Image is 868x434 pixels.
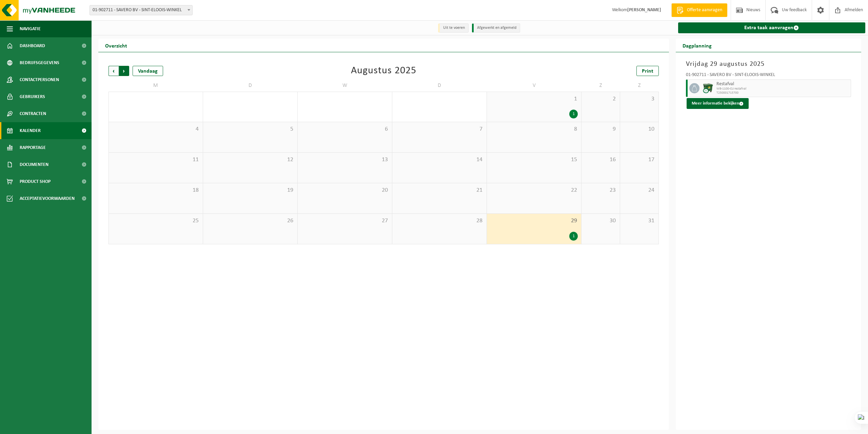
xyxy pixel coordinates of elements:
[620,79,659,92] td: Z
[585,126,616,133] span: 9
[716,91,849,95] span: T250001715700
[438,23,469,33] li: Uit te voeren
[206,187,294,194] span: 19
[301,217,389,225] span: 27
[112,187,199,194] span: 18
[490,156,578,164] span: 15
[20,20,41,37] span: Navigatie
[20,105,46,122] span: Contracten
[90,5,192,15] span: 01-902711 - SAVERO BV - SINT-ELOOIS-WINKEL
[624,217,655,225] span: 31
[678,22,866,33] a: Extra taak aanvragen
[472,23,520,33] li: Afgewerkt en afgemeld
[687,98,749,109] button: Meer informatie bekijken
[685,7,724,14] span: Offerte aanvragen
[569,232,578,241] div: 1
[585,187,616,194] span: 23
[112,156,199,164] span: 11
[301,126,389,133] span: 6
[203,79,298,92] td: D
[636,66,659,76] a: Print
[671,3,727,17] a: Offerte aanvragen
[396,126,483,133] span: 7
[686,59,851,69] h3: Vrijdag 29 augustus 2025
[624,95,655,103] span: 3
[108,79,203,92] td: M
[112,126,199,133] span: 4
[108,66,119,76] span: Vorige
[585,217,616,225] span: 30
[490,217,578,225] span: 29
[90,5,193,15] span: 01-902711 - SAVERO BV - SINT-ELOOIS-WINKEL
[20,139,46,156] span: Rapportage
[20,173,51,190] span: Product Shop
[396,217,483,225] span: 28
[487,79,581,92] td: V
[20,122,41,139] span: Kalender
[206,217,294,225] span: 26
[20,54,59,71] span: Bedrijfsgegevens
[206,126,294,133] span: 5
[642,69,653,74] span: Print
[133,66,163,76] div: Vandaag
[703,83,713,93] img: WB-1100-CU
[206,156,294,164] span: 12
[686,73,851,79] div: 01-902711 - SAVERO BV - SINT-ELOOIS-WINKEL
[20,88,45,105] span: Gebruikers
[20,156,48,173] span: Documenten
[490,187,578,194] span: 22
[624,126,655,133] span: 10
[585,95,616,103] span: 2
[716,81,849,87] span: Restafval
[392,79,487,92] td: D
[569,110,578,118] div: 1
[119,66,129,76] span: Volgende
[301,156,389,164] span: 13
[581,79,620,92] td: Z
[585,156,616,164] span: 16
[351,66,416,76] div: Augustus 2025
[490,126,578,133] span: 8
[490,95,578,103] span: 1
[396,156,483,164] span: 14
[624,156,655,164] span: 17
[20,37,45,54] span: Dashboard
[20,190,75,207] span: Acceptatievoorwaarden
[301,187,389,194] span: 20
[627,7,661,13] strong: [PERSON_NAME]
[716,87,849,91] span: WB-1100-CU restafval
[396,187,483,194] span: 21
[98,39,134,52] h2: Overzicht
[676,39,718,52] h2: Dagplanning
[624,187,655,194] span: 24
[20,71,59,88] span: Contactpersonen
[298,79,392,92] td: W
[112,217,199,225] span: 25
